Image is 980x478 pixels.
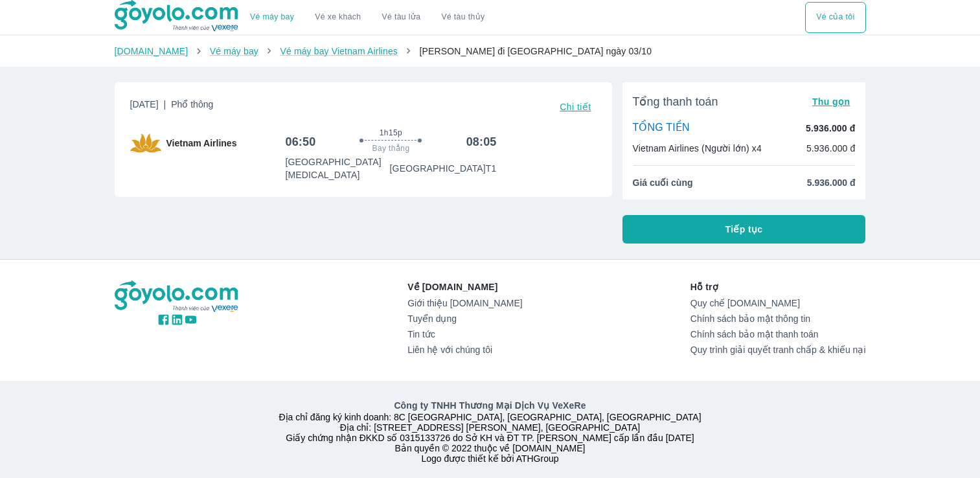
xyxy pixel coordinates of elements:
button: Thu gọn [807,93,856,111]
span: Chi tiết [560,102,591,112]
a: [DOMAIN_NAME] [115,46,188,56]
span: Tiếp tục [725,223,763,236]
a: Quy trình giải quyết tranh chấp & khiếu nại [690,345,866,355]
button: Vé của tôi [805,2,865,33]
button: Tiếp tục [622,215,866,244]
a: Chính sách bảo mật thanh toán [690,329,866,339]
a: Chính sách bảo mật thông tin [690,313,866,324]
button: Chi tiết [554,98,596,116]
nav: breadcrumb [115,45,866,58]
span: 5.936.000 đ [807,176,856,189]
span: Tổng thanh toán [633,94,718,109]
span: [PERSON_NAME] đi [GEOGRAPHIC_DATA] ngày 03/10 [419,46,652,56]
p: [GEOGRAPHIC_DATA] T1 [390,162,497,175]
p: 5.936.000 đ [806,122,855,135]
a: Tin tức [407,329,522,339]
p: TỔNG TIỀN [633,121,690,135]
div: choose transportation mode [805,2,865,33]
a: Liên hệ với chúng tôi [407,345,522,355]
span: | [164,99,166,109]
span: Thu gọn [812,97,850,107]
h6: 06:50 [285,134,315,150]
a: Vé tàu lửa [372,2,431,33]
button: Vé tàu thủy [431,2,495,33]
p: Vietnam Airlines (Người lớn) x4 [633,142,762,155]
a: Vé máy bay Vietnam Airlines [280,46,398,56]
a: Tuyển dụng [407,313,522,324]
a: Vé máy bay [250,12,294,22]
div: Địa chỉ đăng ký kinh doanh: 8C [GEOGRAPHIC_DATA], [GEOGRAPHIC_DATA], [GEOGRAPHIC_DATA] Địa chỉ: [... [107,399,874,464]
span: [DATE] [130,98,214,116]
p: 5.936.000 đ [806,142,856,155]
div: choose transportation mode [240,2,495,33]
span: Giá cuối cùng [633,176,693,189]
a: Giới thiệu [DOMAIN_NAME] [407,298,522,308]
span: Bay thẳng [372,143,410,154]
p: Công ty TNHH Thương Mại Dịch Vụ VeXeRe [117,399,863,412]
span: 1h15p [380,128,402,138]
p: Hỗ trợ [690,280,866,293]
h6: 08:05 [466,134,497,150]
span: Vietnam Airlines [166,137,237,150]
span: Phổ thông [171,99,213,109]
p: Về [DOMAIN_NAME] [407,280,522,293]
a: Quy chế [DOMAIN_NAME] [690,298,866,308]
img: logo [115,280,240,313]
p: [GEOGRAPHIC_DATA] [MEDICAL_DATA] [285,155,389,181]
a: Vé xe khách [315,12,361,22]
a: Vé máy bay [210,46,258,56]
